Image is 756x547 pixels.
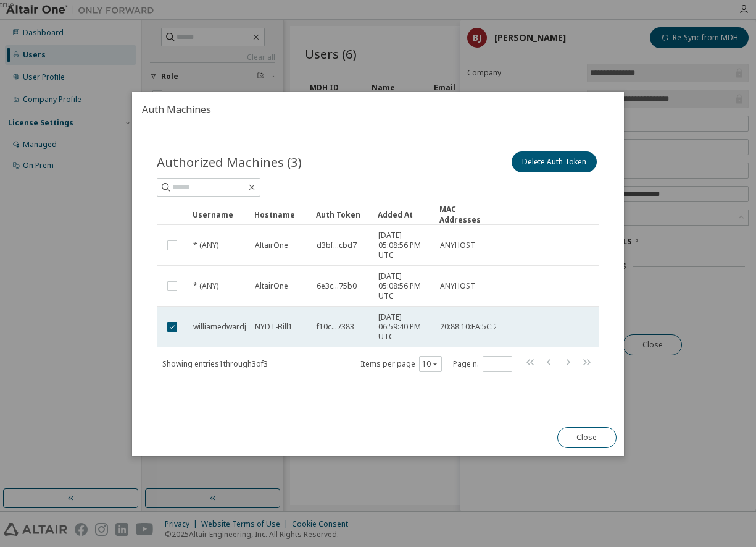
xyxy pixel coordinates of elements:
[317,322,354,332] span: f10c...7383
[439,204,491,225] div: MAC Addresses
[378,231,429,260] span: [DATE] 05:08:56 PM UTC
[422,358,439,368] button: 10
[317,240,357,250] span: d3bf...cbd7
[378,271,429,301] span: [DATE] 05:08:56 PM UTC
[157,153,302,171] span: Authorized Machines (3)
[440,240,475,250] span: ANYHOST
[440,322,502,332] span: 20:88:10:EA:5C:25
[254,205,306,224] div: Hostname
[193,205,244,224] div: Username
[132,92,624,127] h2: Auth Machines
[255,281,288,291] span: AltairOne
[193,281,218,291] span: * (ANY)
[378,312,429,342] span: [DATE] 06:59:40 PM UTC
[255,240,288,250] span: AltairOne
[162,358,268,368] span: Showing entries 1 through 3 of 3
[378,205,430,224] div: Added At
[193,240,218,250] span: * (ANY)
[512,151,597,172] button: Delete Auth Token
[193,322,246,332] span: williamedwardj
[317,281,357,291] span: 6e3c...75b0
[255,322,293,332] span: NYDT-Bill1
[360,355,442,371] span: Items per page
[316,205,368,224] div: Auth Token
[557,427,617,448] button: Close
[440,281,475,291] span: ANYHOST
[453,355,512,371] span: Page n.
